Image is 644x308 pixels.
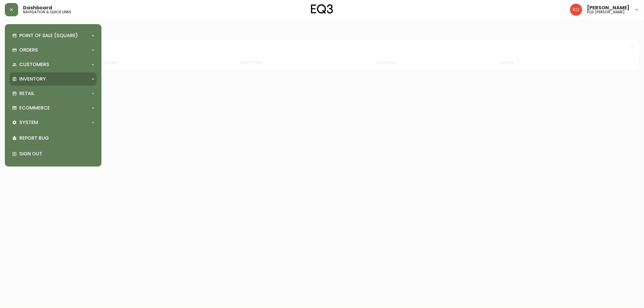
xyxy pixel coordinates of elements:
[10,58,97,71] div: Customers
[10,130,97,146] div: Report Bug
[587,10,625,14] h5: eq3 [PERSON_NAME]
[19,90,34,97] p: Retail
[10,43,97,57] div: Orders
[23,10,71,14] h5: navigation & quick links
[570,4,582,16] img: 9beb5e5239b23ed26e0d832b1b8f6f2a
[19,151,94,157] p: Sign Out
[587,5,630,10] span: [PERSON_NAME]
[19,76,46,82] p: Inventory
[10,87,97,100] div: Retail
[10,101,97,115] div: Ecommerce
[19,61,49,68] p: Customers
[19,47,38,53] p: Orders
[19,119,38,126] p: System
[10,146,97,162] div: Sign Out
[10,72,97,86] div: Inventory
[23,5,52,10] span: Dashboard
[19,32,78,39] p: Point of Sale (Square)
[10,116,97,129] div: System
[311,4,333,14] img: logo
[10,29,97,42] div: Point of Sale (Square)
[19,105,50,111] p: Ecommerce
[19,135,94,141] p: Report Bug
